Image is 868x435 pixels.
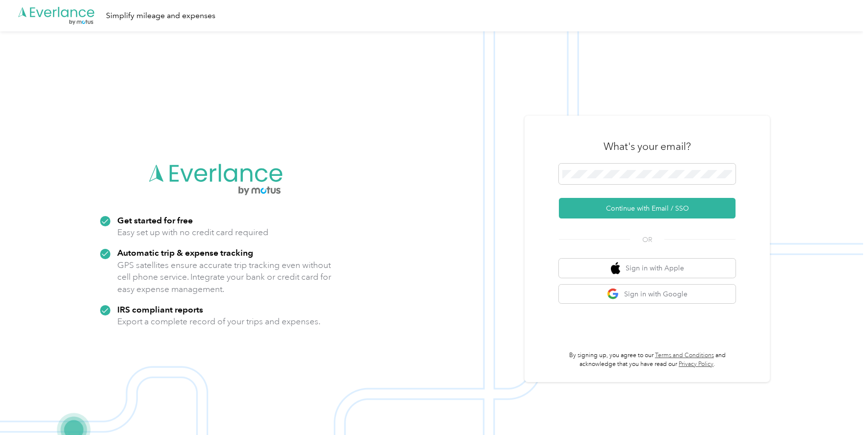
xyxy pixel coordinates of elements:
[607,288,619,300] img: google logo
[117,226,268,239] p: Easy set up with no credit card required
[117,304,203,314] strong: IRS compliant reports
[117,315,320,328] p: Export a complete record of your trips and expenses.
[117,247,253,258] strong: Automatic trip & expense tracking
[117,215,193,225] strong: Get started for free
[559,198,736,218] button: Continue with Email / SSO
[559,259,736,278] button: apple logoSign in with Apple
[679,361,713,368] a: Privacy Policy
[611,262,621,274] img: apple logo
[117,259,332,295] p: GPS satellites ensure accurate trip tracking even without cell phone service. Integrate your bank...
[559,285,736,304] button: google logoSign in with Google
[655,352,714,359] a: Terms and Conditions
[106,10,215,22] div: Simplify mileage and expenses
[604,140,691,153] h3: What's your email?
[559,351,736,368] p: By signing up, you agree to our and acknowledge that you have read our .
[630,235,664,245] span: OR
